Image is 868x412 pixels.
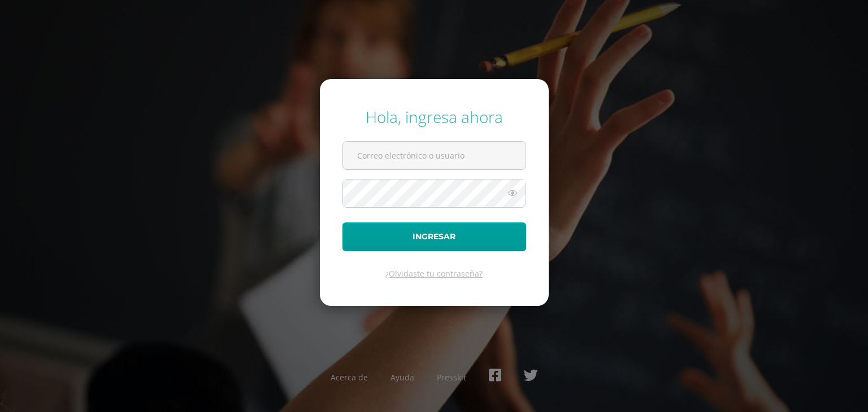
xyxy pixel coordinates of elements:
a: ¿Olvidaste tu contraseña? [385,268,483,279]
button: Ingresar [342,222,526,251]
input: Correo electrónico o usuario [343,142,526,169]
a: Presskit [437,372,466,383]
div: Hola, ingresa ahora [342,106,526,128]
a: Ayuda [390,372,414,383]
a: Acerca de [331,372,368,383]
